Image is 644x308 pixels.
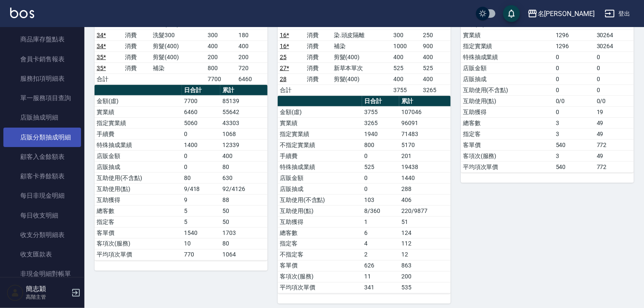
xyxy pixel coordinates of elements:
[236,30,268,41] td: 180
[151,30,206,41] td: 洗髮300
[421,84,451,95] td: 3265
[206,30,237,41] td: 300
[206,63,237,74] td: 800
[461,95,554,106] td: 互助使用(點)
[3,147,81,166] a: 顧客入金餘額表
[595,128,634,139] td: 49
[461,150,554,161] td: 客項次(服務)
[95,216,182,227] td: 指定客
[399,161,451,172] td: 19438
[95,205,182,216] td: 總客數
[305,30,332,41] td: 消費
[601,6,634,22] button: 登出
[220,238,268,249] td: 80
[305,52,332,63] td: 消費
[362,271,399,282] td: 11
[461,30,554,41] td: 實業績
[362,128,399,139] td: 1940
[278,106,362,117] td: 金額(虛)
[399,183,451,194] td: 288
[182,194,220,205] td: 9
[3,30,81,49] a: 商品庫存盤點表
[399,227,451,238] td: 124
[220,161,268,172] td: 80
[220,249,268,260] td: 1064
[399,117,451,128] td: 96091
[554,150,595,161] td: 3
[391,52,421,63] td: 400
[3,206,81,225] a: 每日收支明細
[554,161,595,172] td: 540
[182,139,220,150] td: 1400
[399,216,451,227] td: 51
[278,150,362,161] td: 手續費
[421,30,451,41] td: 250
[538,8,595,19] div: 名[PERSON_NAME]
[95,183,182,194] td: 互助使用(點)
[95,95,182,106] td: 金額(虛)
[278,227,362,238] td: 總客數
[332,63,391,74] td: 新草本單次
[278,282,362,293] td: 平均項次單價
[362,260,399,271] td: 626
[554,139,595,150] td: 540
[10,8,34,18] img: Logo
[332,52,391,63] td: 剪髮(400)
[362,139,399,150] td: 800
[503,5,520,22] button: save
[95,194,182,205] td: 互助獲得
[554,63,595,74] td: 0
[305,41,332,52] td: 消費
[236,41,268,52] td: 400
[182,205,220,216] td: 5
[95,85,268,261] table: a dense table
[278,117,362,128] td: 實業績
[278,260,362,271] td: 客單價
[278,172,362,183] td: 店販金額
[236,63,268,74] td: 720
[3,88,81,108] a: 單一服務項目查詢
[182,238,220,249] td: 10
[123,30,151,41] td: 消費
[554,30,595,41] td: 1296
[554,128,595,139] td: 3
[554,41,595,52] td: 1296
[362,172,399,183] td: 0
[95,172,182,183] td: 互助使用(不含點)
[278,183,362,194] td: 店販抽成
[554,52,595,63] td: 0
[278,249,362,260] td: 不指定客
[399,172,451,183] td: 1440
[362,249,399,260] td: 2
[220,117,268,128] td: 43303
[26,293,69,301] p: 高階主管
[278,194,362,205] td: 互助使用(不含點)
[220,194,268,205] td: 88
[95,227,182,238] td: 客單價
[362,150,399,161] td: 0
[3,128,81,147] a: 店販分類抽成明細
[461,84,554,95] td: 互助使用(不含點)
[220,128,268,139] td: 1068
[554,84,595,95] td: 0
[305,74,332,84] td: 消費
[554,106,595,117] td: 0
[280,54,287,60] a: 25
[524,5,598,22] button: 名[PERSON_NAME]
[182,95,220,106] td: 7700
[278,205,362,216] td: 互助使用(點)
[362,106,399,117] td: 3755
[220,172,268,183] td: 630
[123,41,151,52] td: 消費
[95,150,182,161] td: 店販金額
[220,205,268,216] td: 50
[3,245,81,264] a: 收支匯款表
[595,139,634,150] td: 772
[95,238,182,249] td: 客項次(服務)
[278,84,305,95] td: 合計
[278,271,362,282] td: 客項次(服務)
[399,139,451,150] td: 5170
[595,30,634,41] td: 30264
[182,161,220,172] td: 0
[399,271,451,282] td: 200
